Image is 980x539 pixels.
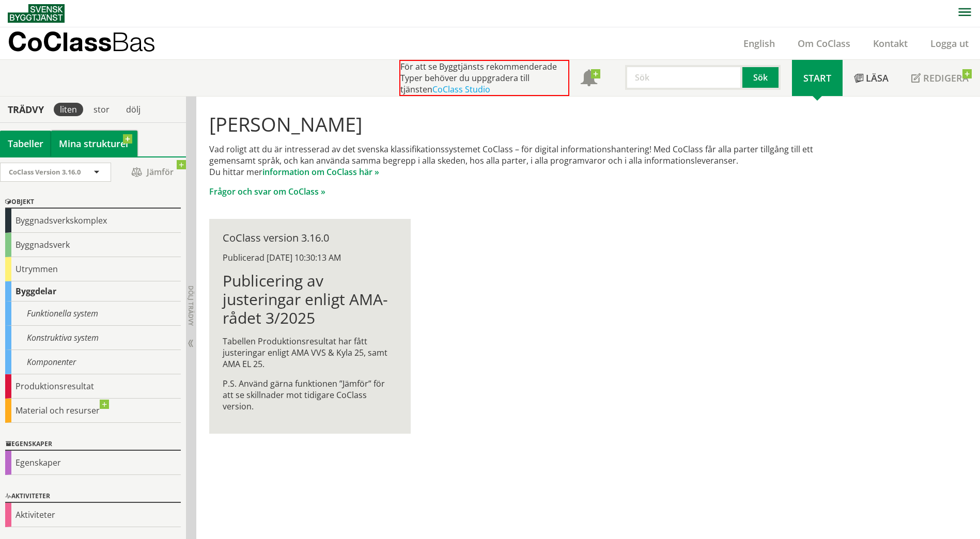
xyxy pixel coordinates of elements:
div: CoClass version 3.16.0 [223,232,397,244]
a: Start [792,60,843,96]
a: CoClassBas [8,27,178,59]
span: Notifikationer [581,71,597,87]
span: Jämför [121,163,183,181]
div: Aktiviteter [5,490,181,503]
div: liten [54,103,83,116]
a: Mina strukturer [51,131,137,156]
img: Svensk Byggtjänst [8,4,65,23]
div: dölj [120,103,147,116]
a: Om CoClass [786,37,862,50]
span: Redigera [923,72,969,84]
div: Komponenter [5,350,181,374]
a: Logga ut [919,37,980,50]
div: Egenskaper [5,451,181,475]
div: Funktionella system [5,302,181,326]
div: Egenskaper [5,438,181,451]
h1: Publicering av justeringar enligt AMA-rådet 3/2025 [223,272,397,327]
a: Läsa [843,60,900,96]
p: Tabellen Produktionsresultat har fått justeringar enligt AMA VVS & Kyla 25, samt AMA EL 25. [223,336,397,370]
span: CoClass Version 3.16.0 [9,167,81,177]
div: Byggdelar [5,281,181,302]
div: Aktiviteter [5,503,181,527]
div: Trädvy [2,104,50,115]
h1: [PERSON_NAME] [209,113,844,135]
div: Material och resurser [5,399,181,423]
div: För att se Byggtjänsts rekommenderade Typer behöver du uppgradera till tjänsten [399,60,569,96]
div: Objekt [5,196,181,209]
span: Start [803,72,831,84]
div: Byggnadsverkskomplex [5,209,181,233]
p: CoClass [8,36,155,47]
div: Utrymmen [5,257,181,281]
div: Publicerad [DATE] 10:30:13 AM [223,252,397,263]
div: stor [87,103,116,116]
div: Byggnadsverk [5,233,181,257]
input: Sök [625,65,742,90]
button: Sök [742,65,781,90]
p: Vad roligt att du är intresserad av det svenska klassifikationssystemet CoClass – för digital inf... [209,144,844,178]
span: Dölj trädvy [186,286,195,326]
a: Redigera [900,60,980,96]
span: Läsa [866,72,889,84]
div: Konstruktiva system [5,326,181,350]
a: Kontakt [862,37,919,50]
a: information om CoClass här » [262,166,379,178]
a: English [732,37,786,50]
p: P.S. Använd gärna funktionen ”Jämför” för att se skillnader mot tidigare CoClass version. [223,378,397,412]
a: CoClass Studio [432,84,490,95]
div: Produktionsresultat [5,374,181,399]
a: Frågor och svar om CoClass » [209,186,325,197]
span: Bas [112,26,155,57]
